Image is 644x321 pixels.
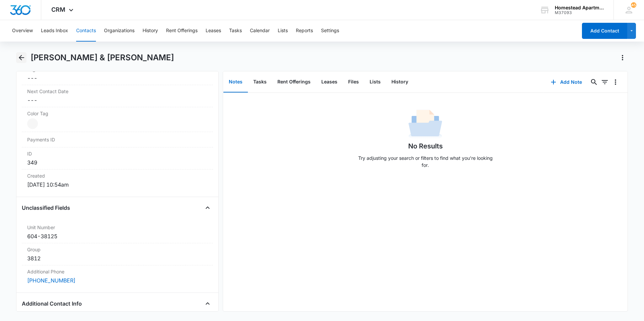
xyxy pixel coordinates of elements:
[41,20,68,42] button: Leads Inbox
[22,147,213,170] div: ID349
[166,20,198,42] button: Rent Offerings
[27,110,208,117] label: Color Tag
[27,224,208,231] label: Unit Number
[31,53,174,63] h1: [PERSON_NAME] & [PERSON_NAME]
[582,23,627,39] button: Add Contact
[272,72,316,92] button: Rent Offerings
[27,172,208,179] dt: Created
[206,20,221,42] button: Leases
[223,72,248,92] button: Notes
[555,10,604,15] div: account id
[22,132,213,147] div: Payments ID
[555,5,604,10] div: account name
[27,88,208,95] label: Next Contact Date
[355,154,496,169] p: Try adjusting your search or filters to find what you’re looking for.
[27,181,208,189] dd: [DATE] 10:54am
[22,221,213,243] div: Unit Number604-38125
[202,298,213,309] button: Close
[104,20,135,42] button: Organizations
[27,96,208,104] dd: ---
[409,108,442,141] img: No Data
[343,72,364,92] button: Files
[12,20,33,42] button: Overview
[631,2,636,8] span: 45
[22,170,213,191] div: Created[DATE] 10:54am
[16,52,26,63] button: Back
[599,77,610,87] button: Filters
[27,158,208,167] dd: 349
[364,72,386,92] button: Lists
[321,20,339,42] button: Settings
[229,20,242,42] button: Tasks
[408,141,443,151] h1: No Results
[27,74,208,82] dd: ---
[278,20,288,42] button: Lists
[27,254,208,262] div: 3812
[248,72,272,92] button: Tasks
[589,77,599,87] button: Search...
[22,107,213,132] div: Color Tag
[631,2,636,8] div: notifications count
[617,52,628,63] button: Actions
[51,6,65,13] span: CRM
[316,72,343,92] button: Leases
[386,72,414,92] button: History
[27,232,208,240] div: 604-38125
[27,276,75,284] a: [PHONE_NUMBER]
[22,85,213,107] div: Next Contact Date---
[22,243,213,265] div: Group3812
[27,136,72,143] dt: Payments ID
[27,268,208,275] label: Additional Phone
[22,204,70,212] h4: Unclassified Fields
[143,20,158,42] button: History
[76,20,96,42] button: Contacts
[22,265,213,287] div: Additional Phone[PHONE_NUMBER]
[250,20,270,42] button: Calendar
[27,246,208,253] label: Group
[610,77,621,87] button: Overflow Menu
[202,202,213,213] button: Close
[22,300,82,308] h4: Additional Contact Info
[296,20,313,42] button: Reports
[27,150,208,157] dt: ID
[22,63,213,85] div: Tags---
[544,74,589,90] button: Add Note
